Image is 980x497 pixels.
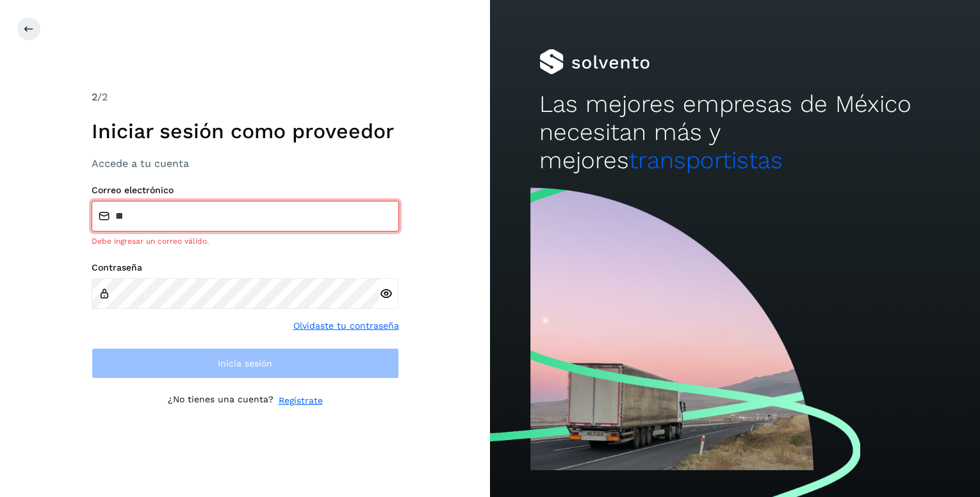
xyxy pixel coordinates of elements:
h1: Iniciar sesión como proveedor [92,119,399,143]
label: Contraseña [92,262,399,273]
h2: Las mejores empresas de México necesitan más y mejores [539,90,931,175]
a: Regístrate [279,394,323,407]
label: Correo electrónico [92,185,399,196]
div: /2 [92,90,399,105]
span: Inicia sesión [218,359,272,368]
span: transportistas [629,146,783,174]
a: Olvidaste tu contraseña [293,319,399,333]
button: Inicia sesión [92,348,399,379]
div: Debe ingresar un correo válido. [92,235,399,247]
span: 2 [92,91,97,103]
h3: Accede a tu cuenta [92,157,399,170]
p: ¿No tienes una cuenta? [168,394,274,407]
